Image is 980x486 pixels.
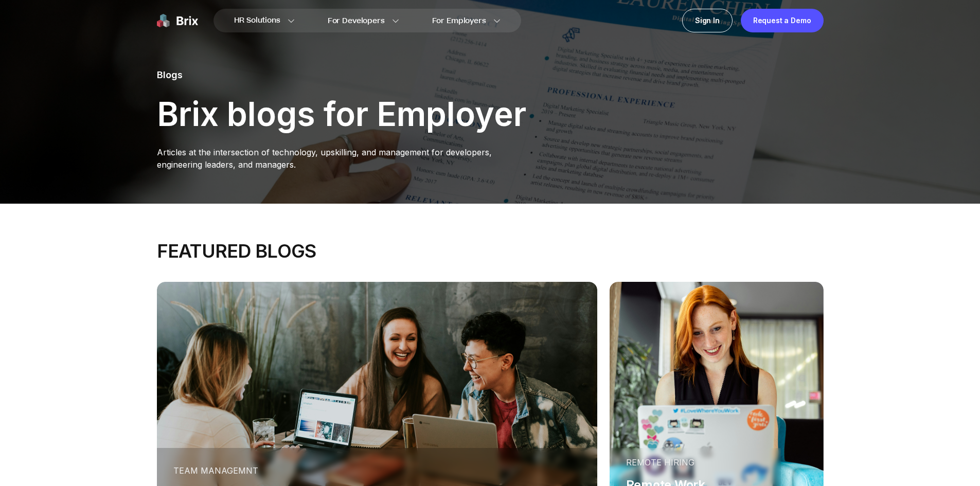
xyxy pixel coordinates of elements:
[432,15,486,26] span: For Employers
[682,9,733,32] a: Sign In
[234,12,280,29] span: HR Solutions
[157,146,526,171] p: Articles at the intersection of technology, upskilling, and management for developers, engineerin...
[626,456,764,469] div: Remote Hiring
[157,241,824,261] div: FEATURED BLOGS
[328,15,385,26] span: For Developers
[157,99,526,130] p: Brix blogs for Employer
[157,68,526,82] p: Blogs
[173,464,581,477] div: Team Managemnt
[741,9,824,32] a: Request a Demo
